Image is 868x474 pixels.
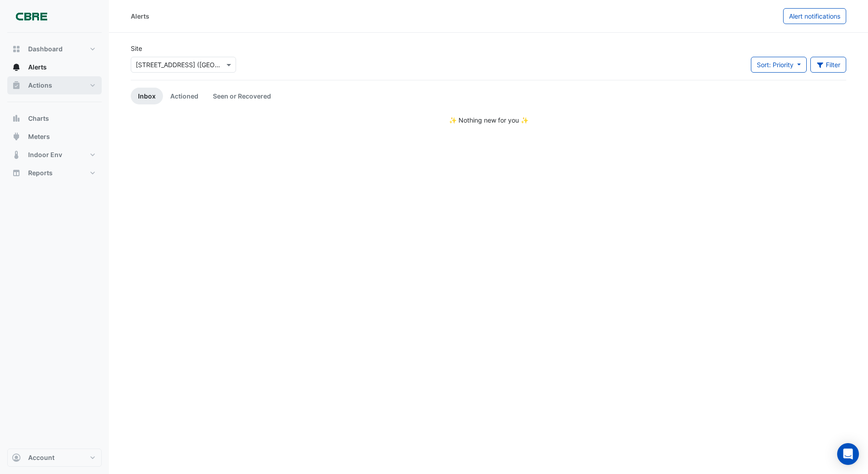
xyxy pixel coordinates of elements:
span: Actions [28,81,52,90]
button: Actions [7,76,102,94]
span: Indoor Env [28,150,62,159]
a: Seen or Recovered [206,88,278,104]
div: ✨ Nothing new for you ✨ [131,115,846,125]
button: Alerts [7,58,102,76]
a: Actioned [163,88,206,104]
span: Meters [28,132,50,141]
button: Meters [7,128,102,146]
button: Charts [7,109,102,128]
span: Charts [28,114,49,123]
img: Company Logo [11,7,52,25]
div: Open Intercom Messenger [837,443,859,465]
app-icon: Meters [12,132,21,141]
button: Dashboard [7,40,102,58]
span: Account [28,453,54,462]
span: Alert notifications [789,12,840,20]
app-icon: Indoor Env [12,150,21,159]
span: Reports [28,168,53,178]
button: Sort: Priority [751,57,807,73]
a: Inbox [131,88,163,104]
button: Account [7,449,102,467]
div: Alerts [131,11,149,21]
app-icon: Charts [12,114,21,123]
button: Filter [810,57,847,73]
app-icon: Dashboard [12,44,21,54]
span: Alerts [28,63,47,72]
span: Dashboard [28,44,63,54]
app-icon: Reports [12,168,21,178]
span: Sort: Priority [757,61,794,69]
app-icon: Actions [12,81,21,90]
app-icon: Alerts [12,63,21,72]
button: Reports [7,164,102,182]
button: Indoor Env [7,146,102,164]
button: Alert notifications [783,8,846,24]
label: Site [131,44,142,53]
